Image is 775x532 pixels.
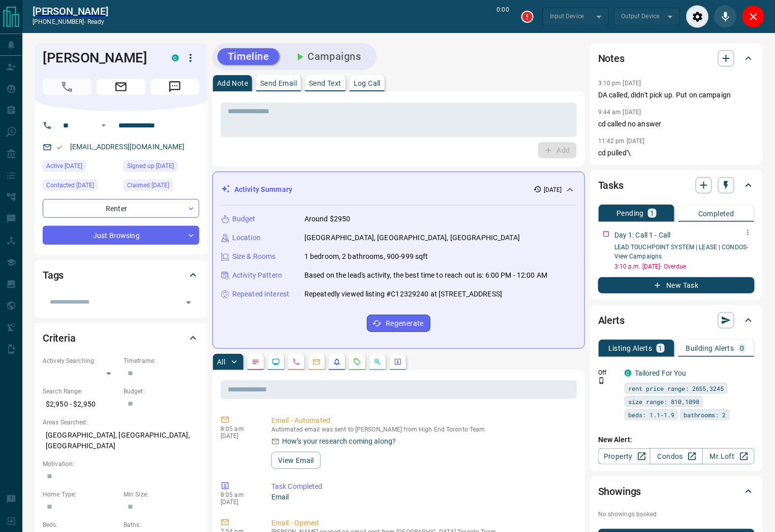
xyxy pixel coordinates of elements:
p: 0 [740,345,745,352]
p: Budget [232,214,256,224]
svg: Lead Browsing Activity [272,358,280,366]
p: Send Email [260,80,297,87]
div: Mute [714,5,737,28]
p: No showings booked [598,510,755,519]
p: DA called, didn't pick up. Put on campaign [598,90,755,101]
div: condos.ca [625,370,632,377]
p: Budget: [123,387,199,396]
svg: Requests [353,358,361,366]
p: Listing Alerts [608,345,653,352]
p: 1 [650,210,654,217]
p: Activity Pattern [232,270,282,281]
button: New Task [598,277,755,293]
p: Activity Summary [234,184,292,195]
p: 8:05 am [221,425,256,433]
span: bathrooms: 2 [684,410,726,420]
p: Automated email was sent to [PERSON_NAME] from High End Toronto Team [271,426,573,433]
p: Email - Opened [271,518,573,528]
p: Timeframe: [123,356,199,365]
div: Audio Settings [686,5,709,28]
a: [PERSON_NAME] [33,5,108,17]
p: Actively Searching: [43,356,118,365]
span: Contacted [DATE] [46,180,94,190]
p: Min Size: [123,490,199,499]
p: Log Call [354,80,381,87]
a: Mr.Loft [702,448,755,464]
p: [DATE] [221,433,256,440]
svg: Push Notification Only [598,377,605,384]
h2: Alerts [598,312,625,328]
p: Email [271,492,573,503]
p: 3:10 pm [DATE] [598,80,641,87]
button: Regenerate [367,315,430,332]
p: 8:05 am [221,491,256,498]
p: Based on the lead's activity, the best time to reach out is: 6:00 PM - 12:00 AM [304,270,547,281]
svg: Email Valid [56,144,63,151]
span: Email [97,79,145,95]
p: Around $2950 [304,214,351,224]
p: $2,950 - $2,950 [43,396,118,413]
p: [DATE] [544,185,562,194]
div: Alerts [598,308,755,332]
svg: Opportunities [374,358,382,366]
p: Areas Searched: [43,418,199,427]
span: Active [DATE] [46,161,82,171]
h2: Showings [598,483,641,500]
h2: Tasks [598,177,624,193]
svg: Listing Alerts [333,358,341,366]
div: Showings [598,479,755,504]
span: beds: 1.1-1.9 [628,410,674,420]
div: Wed Sep 10 2025 [43,160,118,175]
p: Building Alerts [686,345,734,352]
p: 9:44 am [DATE] [598,109,641,116]
p: cd called no answer [598,119,755,129]
p: Task Completed [271,481,573,492]
p: Repeatedly viewed listing #C12329240 at [STREET_ADDRESS] [304,289,502,300]
p: cd pulled'\ [598,148,755,158]
button: View Email [271,452,321,469]
div: Mon Sep 08 2025 [123,160,199,175]
a: [EMAIL_ADDRESS][DOMAIN_NAME] [70,143,185,151]
div: Notes [598,46,755,71]
span: Signed up [DATE] [127,161,174,171]
p: Size & Rooms [232,251,276,262]
a: Property [598,448,650,464]
p: [PHONE_NUMBER] - [33,17,108,26]
p: Off [598,368,618,377]
svg: Notes [252,358,260,366]
p: 11:42 pm [DATE] [598,138,645,145]
span: Message [150,79,199,95]
div: condos.ca [172,54,179,61]
p: How’s your research coming along? [282,436,396,447]
p: [GEOGRAPHIC_DATA], [GEOGRAPHIC_DATA], [GEOGRAPHIC_DATA] [43,427,199,454]
p: Search Range: [43,387,118,396]
p: All [217,358,225,365]
p: [DATE] [221,498,256,506]
div: Tags [43,263,199,287]
p: Home Type: [43,490,118,499]
p: Repeated Interest [232,289,289,300]
span: ready [87,18,105,25]
svg: Calls [292,358,300,366]
button: Campaigns [284,48,371,65]
svg: Agent Actions [394,358,402,366]
p: 3:10 p.m. [DATE] - Overdue [614,262,755,271]
div: Criteria [43,326,199,350]
svg: Emails [313,358,321,366]
p: Motivation: [43,459,199,469]
div: Mon Sep 08 2025 [123,180,199,194]
p: Email - Automated [271,415,573,426]
a: Condos [650,448,702,464]
div: Renter [43,199,199,218]
p: Baths: [123,520,199,529]
button: Open [98,119,110,131]
p: Beds: [43,520,118,529]
h1: [PERSON_NAME] [43,50,157,66]
p: Pending [616,210,644,217]
div: Just Browsing [43,226,199,245]
div: Tasks [598,173,755,197]
button: Timeline [218,48,280,65]
a: LEAD TOUCHPOINT SYSTEM | LEASE | CONDOS- View Campaigns [614,244,749,260]
span: rent price range: 2655,3245 [628,383,724,393]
